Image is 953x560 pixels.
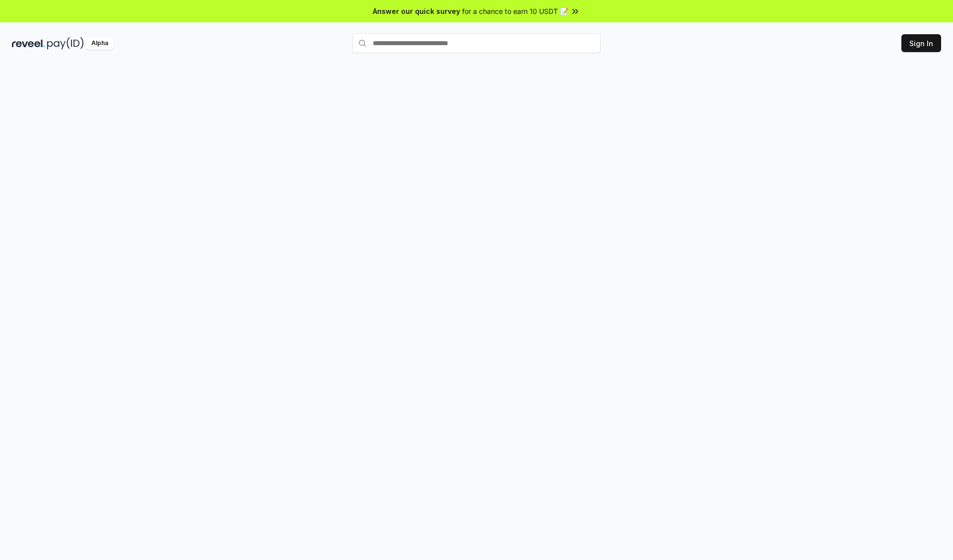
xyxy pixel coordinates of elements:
img: pay_id [47,37,84,50]
button: Sign In [901,34,941,52]
img: reveel_dark [12,37,45,50]
div: Alpha [86,37,114,50]
span: Answer our quick survey [373,6,460,16]
span: for a chance to earn 10 USDT 📝 [462,6,568,16]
